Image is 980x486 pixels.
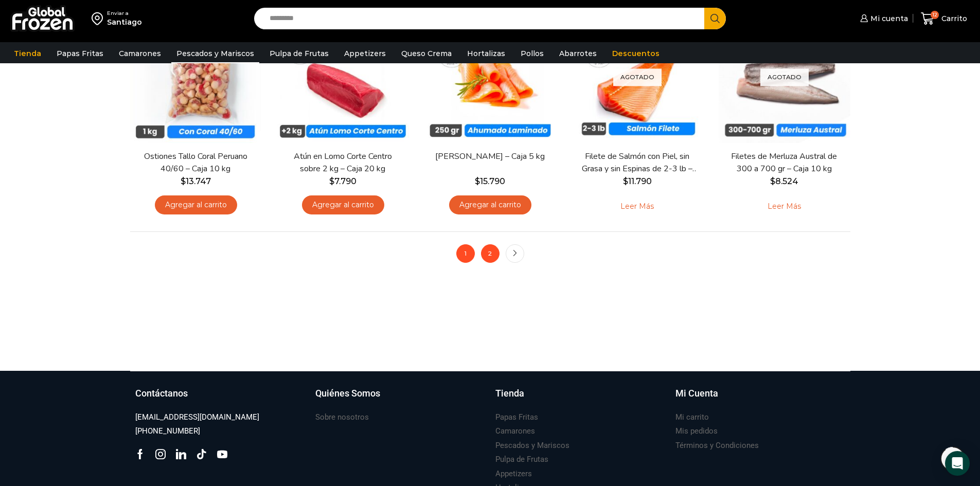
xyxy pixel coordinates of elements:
a: Appetizers [495,467,532,481]
a: Abarrotes [554,44,602,63]
a: Pescados y Mariscos [495,439,569,453]
a: Ostiones Tallo Coral Peruano 40/60 – Caja 10 kg [136,151,255,174]
a: 12 Carrito [918,7,970,31]
h3: Appetizers [495,469,532,479]
a: Agregar al carrito: “Salmón Ahumado Laminado - Caja 5 kg” [449,195,531,214]
h3: Sobre nosotros [315,412,369,423]
span: 12 [931,11,939,19]
a: Pulpa de Frutas [495,453,548,466]
a: Filete de Salmón con Piel, sin Grasa y sin Espinas de 2-3 lb – Premium – Caja 10 kg [578,151,696,174]
a: Tienda [9,44,46,63]
a: Términos y Condiciones [675,439,759,453]
bdi: 13.747 [181,176,211,186]
a: Sobre nosotros [315,410,369,424]
a: Atún en Lomo Corte Centro sobre 2 kg – Caja 20 kg [283,151,402,174]
a: Mi cuenta [858,8,908,29]
span: Carrito [939,13,967,24]
a: Agregar al carrito: “Ostiones Tallo Coral Peruano 40/60 - Caja 10 kg” [155,195,237,214]
span: $ [623,176,628,186]
a: Mis pedidos [675,424,718,438]
h3: Mi carrito [675,412,709,423]
a: [PERSON_NAME] – Caja 5 kg [431,151,549,163]
bdi: 15.790 [475,176,505,186]
a: Tienda [495,387,665,410]
a: Leé más sobre “Filetes de Merluza Austral de 300 a 700 gr - Caja 10 kg” [752,195,817,217]
a: Pulpa de Frutas [264,44,334,63]
button: Search button [704,8,726,29]
a: Leé más sobre “Filete de Salmón con Piel, sin Grasa y sin Espinas de 2-3 lb - Premium - Caja 10 kg” [604,195,670,217]
a: [PHONE_NUMBER] [135,424,200,438]
span: $ [329,176,334,186]
h3: Papas Fritas [495,412,538,423]
a: Hortalizas [462,44,510,63]
h3: Pulpa de Frutas [495,454,548,465]
bdi: 11.790 [623,176,652,186]
a: Pollos [515,44,549,63]
a: Queso Crema [396,44,457,63]
h3: Mis pedidos [675,426,718,437]
a: Mi carrito [675,410,709,424]
a: Pescados y Mariscos [171,44,259,63]
span: $ [770,176,775,186]
h3: Pescados y Mariscos [495,440,569,451]
img: address-field-icon.svg [92,10,107,27]
a: Papas Fritas [51,44,109,63]
h3: Términos y Condiciones [675,440,759,451]
a: Camarones [495,424,535,438]
div: Open Intercom Messenger [945,451,970,476]
div: Santiago [107,17,142,27]
a: Filetes de Merluza Austral de 300 a 700 gr – Caja 10 kg [725,151,843,174]
p: Agotado [760,69,809,86]
h3: Contáctanos [135,387,188,400]
bdi: 7.790 [329,176,357,186]
h3: Camarones [495,426,535,437]
bdi: 8.524 [770,176,798,186]
span: $ [181,176,186,186]
h3: Tienda [495,387,524,400]
h3: [PHONE_NUMBER] [135,426,200,437]
h3: [EMAIL_ADDRESS][DOMAIN_NAME] [135,412,259,423]
a: Mi Cuenta [675,387,845,410]
h3: Quiénes Somos [315,387,380,400]
span: Mi cuenta [868,13,908,24]
h3: Mi Cuenta [675,387,718,400]
a: Contáctanos [135,387,305,410]
a: Appetizers [339,44,391,63]
a: Descuentos [607,44,665,63]
div: Enviar a [107,10,142,17]
a: 2 [481,244,500,263]
a: Quiénes Somos [315,387,485,410]
p: Agotado [613,69,662,86]
a: [EMAIL_ADDRESS][DOMAIN_NAME] [135,410,259,424]
span: $ [475,176,480,186]
a: Camarones [114,44,166,63]
a: Agregar al carrito: “Atún en Lomo Corte Centro sobre 2 kg - Caja 20 kg” [302,195,384,214]
a: Papas Fritas [495,410,538,424]
span: 1 [456,244,475,263]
